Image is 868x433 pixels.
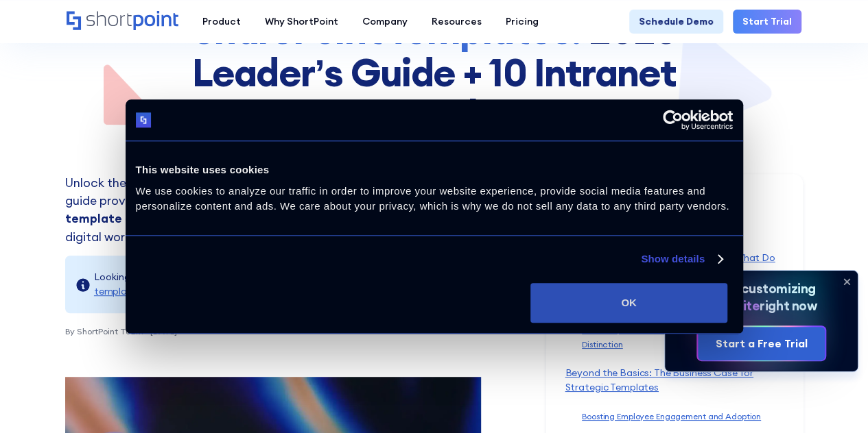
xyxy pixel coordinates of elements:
[65,313,481,338] p: By ShortPoint Team • [DATE]
[432,14,482,29] div: Resources
[265,14,338,29] div: Why ShortPoint
[733,10,801,34] a: Start Trial
[621,274,868,433] iframe: Chat Widget
[419,10,493,34] a: Resources
[565,251,775,278] a: What Are SharePoint Templates (And What Do Most Get Wrong?)‍
[565,367,753,393] a: Beyond the Basics: The Business Case for Strategic Templates‍
[94,270,471,299] div: Looking for SharePoint Template Examples? This guide includes
[629,10,723,34] a: Schedule Demo
[582,325,760,349] a: Site Templates vs. Page Templates: A Critical Distinction‍
[715,335,807,351] div: Start a Free Trial
[202,14,241,29] div: Product
[65,174,481,246] p: Unlock the full potential of your SharePoint environment. This essential guide provides leaders w...
[192,5,676,138] strong: 2025 Leader’s Guide + 10 Intranet Examples
[641,251,722,267] a: Show details
[65,193,466,226] strong: SharePoint template examples
[136,185,729,212] span: We use cookies to analyze our traffic in order to improve your website experience, provide social...
[582,411,761,421] a: Boosting Employee Engagement and Adoption‍
[698,327,824,360] a: Start a Free Trial
[67,11,178,32] a: Home
[362,14,408,29] div: Company
[136,112,152,128] img: logo
[493,10,550,34] a: Pricing
[506,14,539,29] div: Pricing
[253,10,350,34] a: Why ShortPoint
[190,10,253,34] a: Product
[136,162,733,178] div: This website uses cookies
[613,110,733,130] a: Usercentrics Cookiebot - opens in a new window
[530,283,727,323] button: OK
[350,10,419,34] a: Company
